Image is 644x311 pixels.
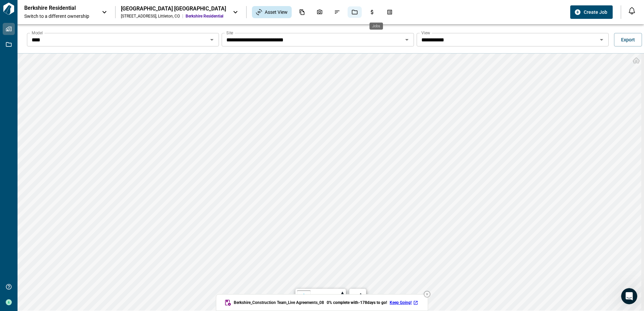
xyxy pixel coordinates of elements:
div: Jobs [369,23,383,30]
div: Issues & Info [330,6,344,18]
button: Open notification feed [626,5,637,16]
iframe: Intercom live chat [621,288,637,304]
a: Keep Going! [390,300,420,305]
p: Berkshire Residential [24,5,85,11]
div: [GEOGRAPHIC_DATA] [GEOGRAPHIC_DATA] [121,5,226,12]
span: Berkshire_Construction Team_Live Agreements_08 [234,300,324,305]
span: Create Job [584,9,607,15]
div: Photos [313,6,327,18]
button: Create Job [570,5,613,19]
button: Open [207,35,217,44]
div: Asset View [252,6,292,18]
span: 0 % complete with -178 days to go! [327,300,387,305]
div: Jobs [348,6,362,18]
label: Site [226,30,233,36]
label: Model [32,30,43,36]
label: View [421,30,430,36]
div: Budgets [365,6,379,18]
div: Documents [295,6,309,18]
span: Asset View [265,9,288,15]
span: Switch to a different ownership [24,13,95,20]
span: Berkshire Residential [186,13,226,19]
button: Open [597,35,606,44]
button: Export [614,33,642,46]
div: [STREET_ADDRESS] , Littleton , CO [121,13,180,19]
div: Takeoff Center [383,6,397,18]
span: Export [621,36,635,43]
button: Open [402,35,412,44]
